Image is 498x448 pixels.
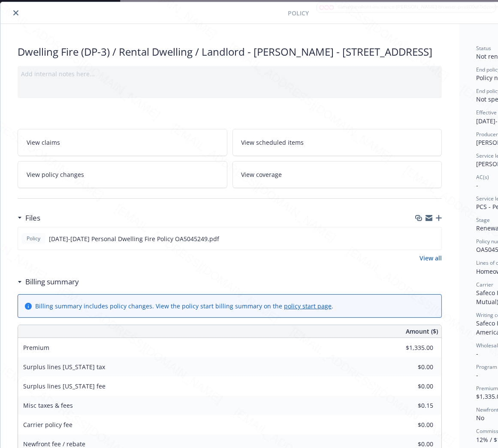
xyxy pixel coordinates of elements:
span: [DATE]-[DATE] Personal Dwelling Fire Policy OA5045249.pdf [49,234,219,243]
span: Premium [23,343,49,352]
span: Policy [288,9,309,18]
span: - [476,181,478,189]
a: View coverage [232,161,442,188]
span: Status [476,45,491,52]
input: 0.00 [383,399,438,412]
div: Files [18,212,40,224]
a: View claims [18,129,227,156]
span: Premium [476,385,498,392]
span: Amount ($) [406,327,438,336]
button: close [11,8,21,18]
a: View scheduled items [232,129,442,156]
span: View claims [27,138,60,147]
span: Stage [476,216,490,224]
input: 0.00 [383,341,438,354]
button: download file [417,234,423,243]
span: No [476,414,484,422]
h3: Files [25,212,40,224]
span: AC(s) [476,173,489,181]
button: preview file [430,234,438,243]
input: 0.00 [383,361,438,373]
div: Add internal notes here... [21,69,438,78]
span: Newfront fee / rebate [23,440,85,448]
span: Carrier [476,281,493,288]
span: Surplus lines [US_STATE] tax [23,363,105,371]
span: View policy changes [27,170,84,179]
span: - [476,371,478,379]
span: Misc taxes & fees [23,401,73,409]
input: 0.00 [383,380,438,393]
div: Billing summary [18,276,79,287]
a: View policy changes [18,161,227,188]
span: Policy [25,235,42,242]
span: - [476,349,478,358]
span: Surplus lines [US_STATE] fee [23,382,106,390]
h3: Billing summary [25,276,79,287]
span: Carrier policy fee [23,421,72,429]
span: View scheduled items [241,138,304,147]
div: Billing summary includes policy changes. View the policy start billing summary on the . [35,302,333,311]
a: View all [420,254,442,263]
a: policy start page [284,302,332,310]
input: 0.00 [383,418,438,431]
span: View coverage [241,170,282,179]
div: Dwelling Fire (DP-3) / Rental Dwelling / Landlord - [PERSON_NAME] - [STREET_ADDRESS] [18,45,442,59]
